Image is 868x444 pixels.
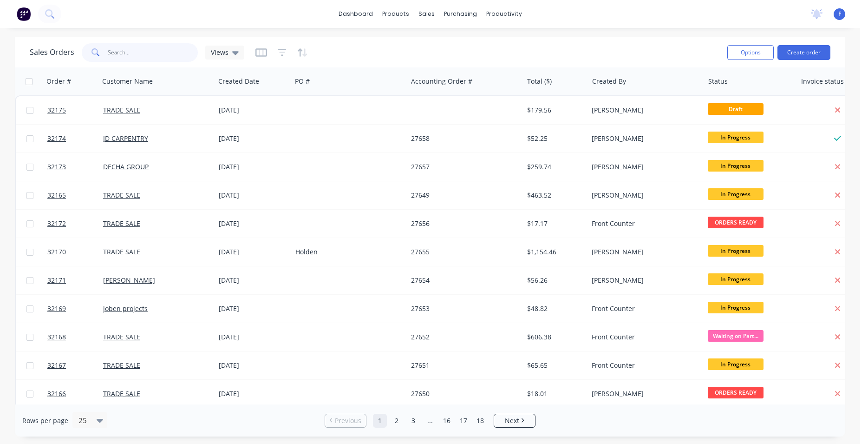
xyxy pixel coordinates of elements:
a: 32169 [47,295,103,323]
div: $52.25 [527,134,581,143]
div: purchasing [439,7,482,21]
div: [PERSON_NAME] [592,106,695,115]
span: Rows per page [22,416,68,425]
a: 32165 [47,181,103,209]
div: [DATE] [219,304,288,313]
div: 27658 [411,134,514,143]
a: 32172 [47,210,103,238]
div: Total ($) [527,77,552,86]
div: [PERSON_NAME] [592,276,695,285]
div: 27653 [411,304,514,313]
div: 27651 [411,361,514,370]
a: 32173 [47,153,103,181]
a: TRADE SALE [103,361,140,370]
div: Accounting Order # [411,77,472,86]
div: Created By [592,77,626,86]
span: 32166 [47,389,66,398]
button: Options [727,45,774,60]
div: [DATE] [219,247,288,257]
span: 32165 [47,191,66,200]
a: Page 3 [406,414,420,428]
div: Invoice status [801,77,844,86]
span: 32171 [47,276,66,285]
div: $65.65 [527,361,581,370]
div: $17.17 [527,219,581,228]
span: In Progress [708,188,764,200]
div: 27650 [411,389,514,398]
a: Page 1 is your current page [373,414,387,428]
span: 32174 [47,134,66,143]
div: [DATE] [219,106,288,115]
span: In Progress [708,273,764,285]
a: JD CARPENTRY [103,134,148,143]
span: ORDERS READY [708,217,764,228]
div: $48.82 [527,304,581,313]
span: 32173 [47,162,66,172]
span: Views [211,47,228,57]
div: [PERSON_NAME] [592,389,695,398]
span: 32168 [47,332,66,342]
a: 32167 [47,351,103,379]
a: 32170 [47,238,103,266]
div: [PERSON_NAME] [592,191,695,200]
div: $1,154.46 [527,247,581,257]
a: TRADE SALE [103,219,140,228]
ul: Pagination [321,414,539,428]
div: 27652 [411,332,514,342]
span: In Progress [708,132,764,143]
input: Search... [108,43,198,62]
div: Front Counter [592,361,695,370]
span: In Progress [708,358,764,370]
div: Created Date [218,77,259,86]
a: 32175 [47,96,103,124]
div: $179.56 [527,106,581,115]
span: Draft [708,103,764,115]
div: [DATE] [219,191,288,200]
a: DECHA GROUP [103,162,149,171]
div: [DATE] [219,134,288,143]
a: 32171 [47,266,103,294]
span: Waiting on Part... [708,330,764,342]
a: TRADE SALE [103,247,140,256]
div: Front Counter [592,304,695,313]
a: TRADE SALE [103,191,140,199]
a: TRADE SALE [103,106,140,114]
div: Customer Name [102,77,153,86]
div: 27657 [411,162,514,172]
h1: Sales Orders [30,48,74,57]
a: Next page [494,416,535,425]
span: 32167 [47,361,66,370]
a: [PERSON_NAME] [103,276,155,285]
span: F [838,10,841,18]
span: 32172 [47,219,66,228]
div: $463.52 [527,191,581,200]
div: [PERSON_NAME] [592,162,695,172]
div: PO # [295,77,310,86]
img: Factory [17,7,31,21]
a: Previous page [325,416,366,425]
div: [PERSON_NAME] [592,247,695,257]
a: Jump forward [423,414,437,428]
div: [DATE] [219,361,288,370]
div: 27655 [411,247,514,257]
span: In Progress [708,245,764,257]
div: [DATE] [219,389,288,398]
a: 32174 [47,125,103,152]
span: ORDERS READY [708,387,764,398]
div: Status [708,77,728,86]
div: Front Counter [592,219,695,228]
span: 32170 [47,247,66,257]
a: Page 16 [440,414,454,428]
span: Previous [335,416,361,425]
a: 32168 [47,323,103,351]
div: [DATE] [219,332,288,342]
div: Order # [46,77,71,86]
div: products [378,7,414,21]
div: 27649 [411,191,514,200]
span: In Progress [708,302,764,313]
div: Holden [295,247,398,257]
span: In Progress [708,160,764,172]
div: $56.26 [527,276,581,285]
a: joben projects [103,304,148,313]
div: $259.74 [527,162,581,172]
